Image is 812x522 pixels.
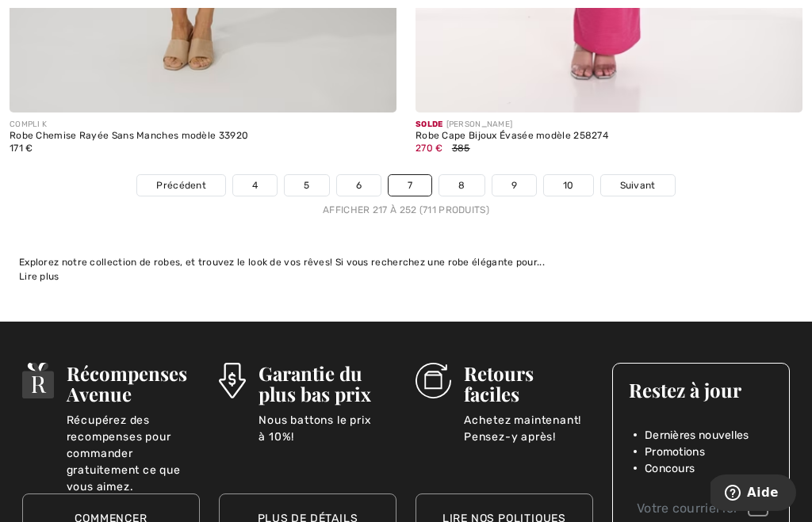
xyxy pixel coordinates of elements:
h3: Retours faciles [464,363,593,404]
a: 8 [439,175,484,196]
img: Récompenses Avenue [22,363,54,398]
div: Robe Cape Bijoux Évasée modèle 258274 [416,131,802,142]
a: 6 [337,175,381,196]
span: Concours [645,460,695,477]
img: Garantie du plus bas prix [219,363,246,398]
span: 171 € [10,143,33,154]
span: Suivant [620,178,656,192]
a: 10 [544,175,593,196]
p: Récupérez des recompenses pour commander gratuitement ce que vous aimez. [67,412,200,444]
a: Précédent [137,175,225,196]
h3: Garantie du plus bas prix [259,363,396,404]
div: COMPLI K [10,119,396,131]
a: 4 [233,175,277,196]
img: Retours faciles [416,363,451,398]
iframe: Ouvre un widget dans lequel vous pouvez trouver plus d’informations [710,474,796,514]
div: [PERSON_NAME] [416,119,802,131]
h3: Récompenses Avenue [67,363,200,404]
a: Suivant [601,175,675,196]
a: 7 [389,175,431,196]
h3: Restez à jour [629,379,773,400]
span: Lire plus [19,271,59,282]
div: Explorez notre collection de robes, et trouvez le look de vos rêves! Si vous recherchez une robe ... [19,255,793,269]
span: Précédent [156,178,206,192]
span: Promotions [645,444,705,460]
span: 270 € [416,143,443,154]
span: Solde [416,120,443,129]
span: 385 [452,143,470,154]
p: Achetez maintenant! Pensez-y après! [464,412,593,444]
span: Dernières nouvelles [645,427,749,444]
a: 9 [492,175,536,196]
p: Nous battons le prix à 10%! [259,412,396,444]
a: 5 [285,175,328,196]
div: Robe Chemise Rayée Sans Manches modèle 33920 [10,131,396,142]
